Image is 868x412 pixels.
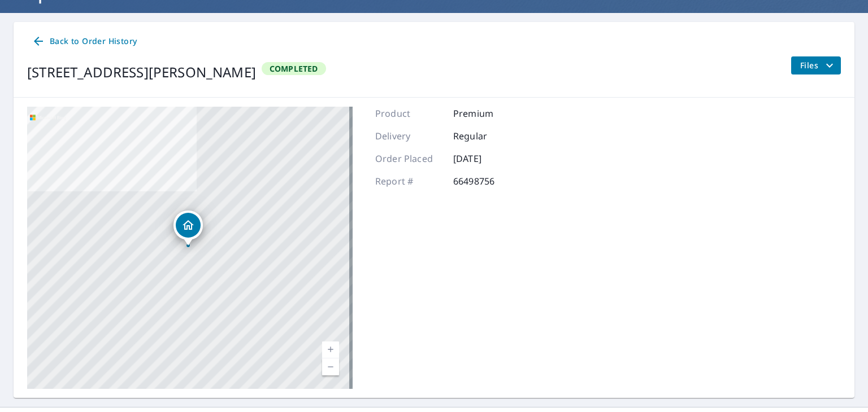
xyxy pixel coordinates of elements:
p: Report # [375,174,443,188]
a: Back to Order History [27,31,141,52]
span: Files [800,59,836,72]
p: Delivery [375,129,443,143]
a: Current Level 17, Zoom In [322,341,339,358]
button: filesDropdownBtn-66498756 [791,56,841,74]
p: [DATE] [453,152,521,165]
span: Completed [263,63,325,74]
div: [STREET_ADDRESS][PERSON_NAME] [27,62,256,82]
p: Order Placed [375,152,443,165]
p: Regular [453,129,521,143]
p: 66498756 [453,174,521,188]
a: Current Level 17, Zoom Out [322,358,339,375]
div: Dropped pin, building 1, Residential property, 1401 Delphine Rd Wyndmoor, PA 19038 [173,211,203,246]
span: Back to Order History [32,34,137,49]
p: Premium [453,107,521,120]
p: Product [375,107,443,120]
